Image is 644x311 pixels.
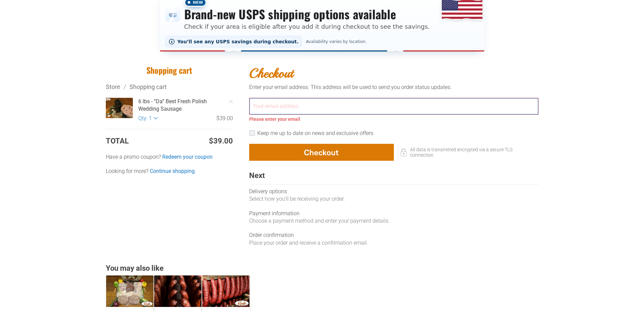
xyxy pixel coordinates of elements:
[249,188,539,195] div: Delivery options
[249,217,539,225] div: Choose a payment method and enter your payment details.
[106,83,120,90] a: Store
[249,171,539,184] div: Next
[305,39,368,44] span: Availability varies by location.
[138,98,233,113] a: 6 lbs - “Da” Best Fresh Polish Wedding Sausage
[106,264,539,273] div: You may also like
[106,83,233,91] div: Breadcrumbs
[106,153,233,161] label: Have a promo coupon?
[249,84,539,91] div: Enter your email address. This address will be used to send you order status updates.
[202,275,249,307] a: Dried Sausage - 6 Rings
[249,231,539,239] div: Order confirmation
[129,83,167,90] a: Shopping cart
[184,7,430,22] h3: Brand-new USPS shipping options available
[106,275,153,307] a: 10 lb Seniors &amp; Singles Bundles
[150,168,195,175] a: Continue shopping
[202,275,249,307] img: Dried Sausage - 6 Rings
[249,144,394,161] button: Checkout
[224,95,238,108] a: Remove Item
[177,39,299,44] span: You’ll see any USPS savings during checkout.
[249,195,539,203] div: Select how you’ll be receiving your order.
[304,148,339,157] span: Checkout
[106,168,233,175] div: Looking for more?
[209,136,233,147] span: $39.00
[249,98,539,115] input: Your email address
[249,116,539,123] div: Please enter your email
[249,239,539,247] div: Place your order and receive a confirmation email.
[106,275,153,307] img: 10 lb Seniors & Singles Bundles
[257,130,373,136] label: Keep me up to date on news and exclusive offers
[394,144,539,161] div: All data is transmitted encrypted via a secure TLS connection
[184,22,430,31] p: Check if your area is eligible after you add it during checkout to see the savings.
[162,153,213,161] a: Redeem your coupon
[154,275,201,307] a: Kielbasa Dried Polish Sausage (Small Batch)
[249,65,539,82] h2: Checkout
[120,83,129,90] span: /
[158,115,233,122] div: $39.00
[249,210,539,217] div: Payment information
[106,136,162,147] td: Total
[106,65,233,75] h1: Shopping cart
